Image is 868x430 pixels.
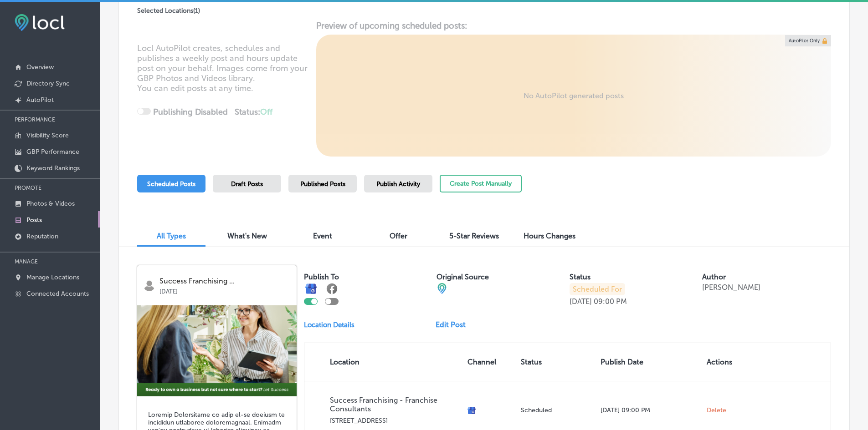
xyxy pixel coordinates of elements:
p: [DATE] [570,297,592,306]
th: Publish Date [597,343,703,381]
p: Overview [26,63,54,71]
p: Success Franchising ... [159,277,290,285]
button: Create Post Manually [440,175,522,192]
p: GBP Performance [26,148,79,156]
span: Hours Changes [524,232,575,240]
p: [DATE] [159,285,290,295]
label: Original Source [437,273,489,281]
label: Author [702,273,726,281]
span: Published Posts [300,180,345,188]
p: Reputation [26,233,58,240]
p: Location Details [304,321,354,329]
span: Event [313,232,332,240]
p: Manage Locations [26,273,79,281]
span: Offer [390,232,407,240]
span: 5-Star Reviews [449,232,499,240]
p: 09:00 PM [594,297,627,306]
span: Delete [707,406,726,415]
span: All Types [157,232,186,240]
img: fda3e92497d09a02dc62c9cd864e3231.png [15,14,65,31]
p: Visibility Score [26,132,69,139]
p: [STREET_ADDRESS] [330,417,460,425]
p: [DATE] 09:00 PM [601,406,699,414]
a: Edit Post [436,320,473,329]
span: Draft Posts [231,180,263,188]
span: What's New [227,232,267,240]
label: Publish To [304,273,339,281]
p: Directory Sync [26,80,70,87]
th: Status [517,343,597,381]
img: cba84b02adce74ede1fb4a8549a95eca.png [437,283,447,294]
th: Channel [464,343,517,381]
p: [PERSON_NAME] [702,283,760,292]
label: Status [570,273,591,281]
img: 38dc7d49-4649-4869-9772-332d4f9260312025-08-27_01-13-56.png [137,305,297,396]
p: Photos & Videos [26,200,75,207]
p: Scheduled [521,406,593,414]
p: Keyword Rankings [26,164,80,172]
p: Posts [26,216,42,224]
p: Success Franchising - Franchise Consultants [330,396,460,413]
span: Publish Activity [376,180,420,188]
th: Actions [703,343,745,381]
span: Scheduled Posts [147,180,195,188]
p: AutoPilot [26,96,54,104]
th: Location [304,343,464,381]
img: logo [144,280,155,291]
p: Connected Accounts [26,290,89,298]
p: Scheduled For [570,283,625,295]
p: Selected Locations ( 1 ) [137,3,200,15]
